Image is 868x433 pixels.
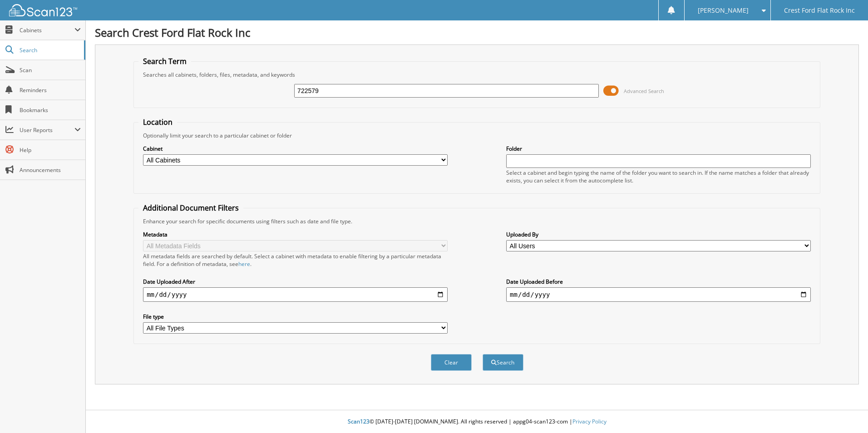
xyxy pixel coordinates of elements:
[143,313,448,320] label: File type
[138,71,815,79] div: Searches all cabinets, folders, files, metadata, and keywords
[506,287,811,302] input: end
[138,217,815,225] div: Enhance your search for specific documents using filters such as date and file type.
[624,88,664,94] span: Advanced Search
[20,126,74,134] span: User Reports
[698,8,749,13] span: [PERSON_NAME]
[506,169,811,184] div: Select a cabinet and begin typing the name of the folder you want to search in. If the name match...
[20,86,81,94] span: Reminders
[20,26,74,34] span: Cabinets
[138,132,815,139] div: Optionally limit your search to a particular cabinet or folder
[95,25,859,40] h1: Search Crest Ford Flat Rock Inc
[86,411,868,433] div: © [DATE]-[DATE] [DOMAIN_NAME]. All rights reserved | appg04-scan123-com |
[143,231,448,238] label: Metadata
[143,278,448,285] label: Date Uploaded After
[506,145,811,153] label: Folder
[431,354,472,371] button: Clear
[138,56,191,66] legend: Search Term
[143,252,448,268] div: All metadata fields are searched by default. Select a cabinet with metadata to enable filtering b...
[572,418,607,425] a: Privacy Policy
[506,278,811,285] label: Date Uploaded Before
[506,231,811,238] label: Uploaded By
[143,145,448,153] label: Cabinet
[20,106,81,114] span: Bookmarks
[20,46,79,54] span: Search
[348,418,370,425] span: Scan123
[138,203,243,213] legend: Additional Document Filters
[9,4,77,16] img: scan123-logo-white.svg
[143,287,448,302] input: start
[238,260,250,268] a: here
[823,389,868,433] iframe: Chat Widget
[784,8,855,13] span: Crest Ford Flat Rock Inc
[20,66,81,74] span: Scan
[20,166,81,174] span: Announcements
[483,354,523,371] button: Search
[20,146,81,154] span: Help
[138,117,177,127] legend: Location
